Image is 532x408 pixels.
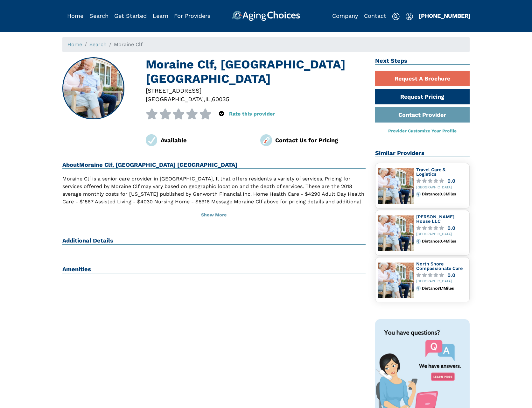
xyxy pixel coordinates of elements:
h2: About Moraine Clf, [GEOGRAPHIC_DATA] [GEOGRAPHIC_DATA] [62,161,366,169]
span: [GEOGRAPHIC_DATA] [146,96,204,102]
div: Available [161,136,251,144]
img: distance.svg [416,192,421,196]
a: [PHONE_NUMBER] [419,12,471,19]
a: Get Started [114,12,147,19]
a: Provider Customize Your Profile [388,128,457,133]
a: Home [67,41,82,47]
h2: Additional Details [62,237,366,245]
img: user-icon.svg [406,13,413,20]
div: Distance 1.1 Miles [422,286,467,291]
h2: Similar Providers [375,150,470,157]
a: [PERSON_NAME] House LLC [416,214,454,224]
div: [GEOGRAPHIC_DATA] [416,186,467,190]
img: AgingChoices [232,11,300,21]
a: Learn [153,12,168,19]
div: 0.0 [447,179,455,183]
img: search-icon.svg [392,13,400,20]
div: 0.0 [447,273,455,278]
a: Request Pricing [375,89,470,104]
h2: Amenities [62,266,366,273]
nav: breadcrumb [62,37,470,52]
div: Contact Us for Pricing [275,136,366,144]
a: Company [332,12,358,19]
span: , [210,96,212,102]
a: Travel Care & Logistics [416,167,445,177]
div: Popover trigger [89,11,108,21]
div: [STREET_ADDRESS] [146,86,366,95]
a: Contact [364,12,386,19]
button: Show More [62,208,366,222]
div: Popover trigger [219,109,224,119]
img: distance.svg [416,239,421,243]
span: , [204,96,205,102]
a: North Shore Compassionate Care [416,261,463,271]
a: 0.0 [416,179,467,183]
div: Distance 0.3 Miles [422,192,467,196]
a: Rate this provider [229,111,275,117]
a: Request A Brochure [375,71,470,86]
span: IL [205,96,210,102]
div: [GEOGRAPHIC_DATA] [416,279,467,284]
div: Popover trigger [406,11,413,21]
a: 0.0 [416,226,467,230]
p: Moraine Clf is a senior care provider in [GEOGRAPHIC_DATA], Il that offers residents a variety of... [62,175,366,213]
h1: Moraine Clf, [GEOGRAPHIC_DATA] [GEOGRAPHIC_DATA] [146,57,366,86]
a: Search [89,12,108,19]
div: 0.0 [447,226,455,230]
img: distance.svg [416,286,421,291]
a: Home [67,12,83,19]
a: Search [89,41,107,47]
img: Moraine Clf, Highland Park IL [63,58,124,119]
div: 60035 [212,95,229,103]
a: For Providers [174,12,210,19]
h2: Next Steps [375,57,470,65]
div: [GEOGRAPHIC_DATA] [416,232,467,236]
a: 0.0 [416,273,467,278]
span: Moraine Clf [114,41,143,47]
a: Contact Provider [375,107,470,123]
div: Distance 0.4 Miles [422,239,467,243]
